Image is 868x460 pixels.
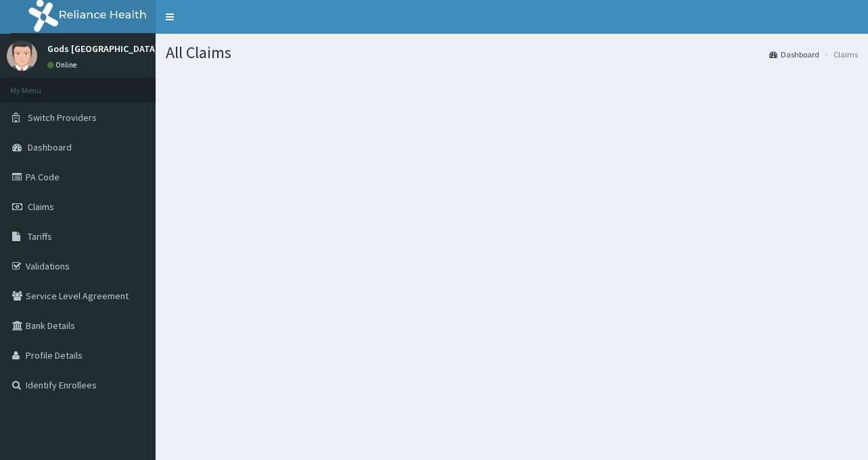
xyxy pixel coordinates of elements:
span: Dashboard [28,141,72,153]
h1: All Claims [166,44,858,61]
span: Tariffs [28,230,52,242]
img: User Image [7,41,37,71]
span: Switch Providers [28,111,97,124]
p: Gods [GEOGRAPHIC_DATA] [47,44,158,53]
a: Dashboard [769,49,819,60]
a: Online [47,60,80,70]
li: Claims [821,49,858,60]
span: Claims [28,201,54,213]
